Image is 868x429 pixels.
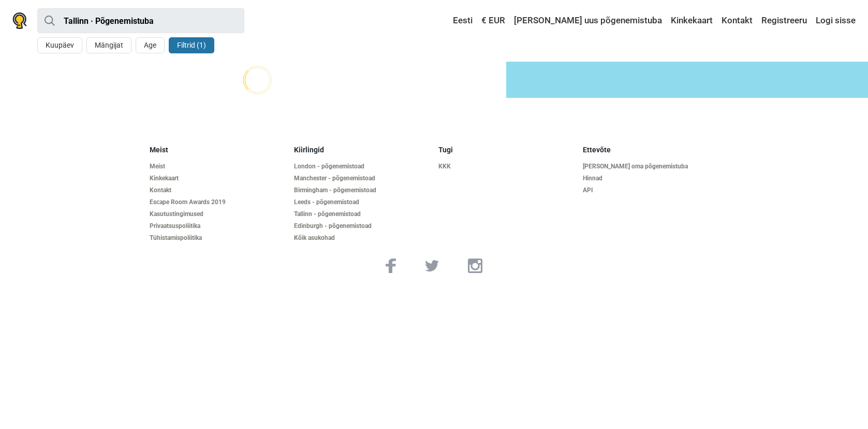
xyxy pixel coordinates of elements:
[583,163,719,170] a: [PERSON_NAME] oma põgenemistuba
[150,234,286,242] a: Tühistamispoliitika
[37,8,244,33] input: proovi “Tallinn”
[136,37,165,53] button: Age
[294,175,430,182] a: Manchester - põgenemistoad
[294,146,430,154] h5: Kiirlingid
[813,11,856,30] a: Logi sisse
[294,187,430,194] a: Birmingham - põgenemistoad
[150,175,286,182] a: Kinkekaart
[668,11,715,30] a: Kinkekaart
[443,11,475,30] a: Eesti
[583,146,719,154] h5: Ettevõte
[294,198,430,206] a: Leeds - põgenemistoad
[37,37,82,53] button: Kuupäev
[150,146,286,154] h5: Meist
[86,37,131,53] button: Mängijat
[169,37,214,53] button: Filtrid (1)
[294,222,430,230] a: Edinburgh - põgenemistoad
[150,198,286,206] a: Escape Room Awards 2019
[438,163,575,170] a: KKK
[438,146,575,154] h5: Tugi
[446,17,453,24] img: Eesti
[583,187,719,194] a: API
[479,11,508,30] a: € EUR
[150,222,286,230] a: Privaatsuspoliitika
[294,234,430,242] a: Kõik asukohad
[12,12,27,29] img: Nowescape logo
[150,210,286,218] a: Kasutustingimused
[294,210,430,218] a: Tallinn - põgenemistoad
[150,187,286,194] a: Kontakt
[150,163,286,170] a: Meist
[719,11,755,30] a: Kontakt
[759,11,810,30] a: Registreeru
[294,163,430,170] a: London - põgenemistoad
[583,175,719,182] a: Hinnad
[511,11,665,30] a: [PERSON_NAME] uus põgenemistuba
